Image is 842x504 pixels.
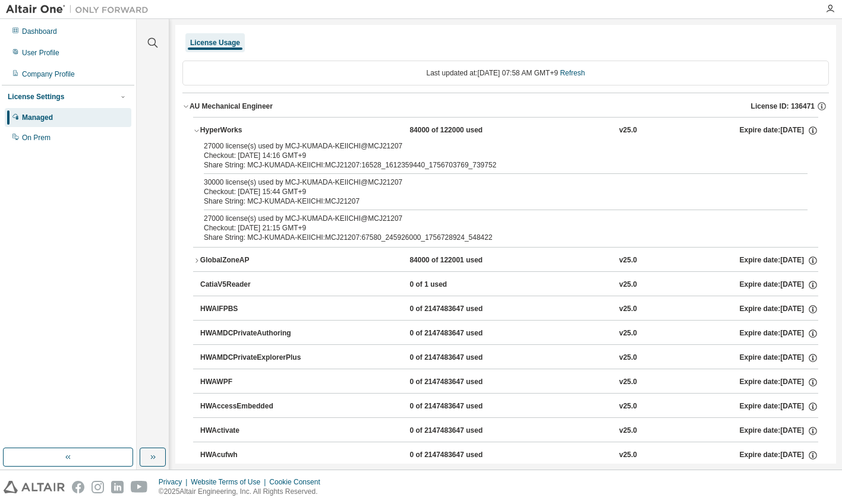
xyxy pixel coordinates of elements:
div: Company Profile [22,69,75,79]
button: CatiaV5Reader0 of 1 usedv25.0Expire date:[DATE] [200,272,818,298]
div: Cookie Consent [269,477,327,487]
div: v25.0 [619,125,637,136]
div: Expire date: [DATE] [739,426,818,436]
div: 30000 license(s) used by MCJ-KUMADA-KEIICHI@MCJ21207 [204,177,779,187]
button: GlobalZoneAP84000 of 122001 usedv25.0Expire date:[DATE] [193,248,818,274]
div: 27000 license(s) used by MCJ-KUMADA-KEIICHI@MCJ21207 [204,141,779,151]
div: Expire date: [DATE] [739,255,818,266]
div: v25.0 [619,450,637,461]
div: Share String: MCJ-KUMADA-KEIICHI:MCJ21207:16528_1612359440_1756703769_739752 [204,160,779,170]
div: 0 of 2147483647 used [409,328,516,339]
img: altair_logo.svg [4,481,65,493]
div: v25.0 [619,401,637,412]
div: CatiaV5Reader [200,280,307,290]
div: Expire date: [DATE] [739,125,818,136]
div: Expire date: [DATE] [739,328,818,339]
div: 84000 of 122001 used [409,255,516,266]
div: v25.0 [619,304,637,315]
div: Website Terms of Use [191,477,269,487]
div: HWActivate [200,426,307,436]
img: youtube.svg [131,481,148,493]
div: Expire date: [DATE] [739,353,818,363]
div: Dashboard [22,27,57,36]
div: v25.0 [619,377,637,388]
div: v25.0 [619,255,637,266]
div: 0 of 2147483647 used [409,353,516,363]
div: Expire date: [DATE] [739,304,818,315]
button: HWAccessEmbedded0 of 2147483647 usedv25.0Expire date:[DATE] [200,394,818,420]
img: facebook.svg [72,481,84,493]
span: License ID: 136471 [751,102,815,111]
div: Privacy [159,477,191,487]
div: HWAWPF [200,377,307,388]
div: Share String: MCJ-KUMADA-KEIICHI:MCJ21207 [204,196,779,206]
div: HWAcufwh [200,450,307,461]
div: Expire date: [DATE] [739,450,818,461]
div: AU Mechanical Engineer [190,102,273,111]
button: HWAMDCPrivateAuthoring0 of 2147483647 usedv25.0Expire date:[DATE] [200,321,818,347]
div: Expire date: [DATE] [739,377,818,388]
button: HWAWPF0 of 2147483647 usedv25.0Expire date:[DATE] [200,369,818,395]
div: Expire date: [DATE] [739,280,818,290]
div: v25.0 [619,353,637,363]
div: HyperWorks [200,125,307,136]
div: 0 of 2147483647 used [409,450,516,461]
img: linkedin.svg [111,481,124,493]
button: HWAIFPBS0 of 2147483647 usedv25.0Expire date:[DATE] [200,296,818,322]
button: AU Mechanical EngineerLicense ID: 136471 [182,93,829,119]
p: © 2025 Altair Engineering, Inc. All Rights Reserved. [159,487,327,497]
div: HWAIFPBS [200,304,307,315]
div: On Prem [22,133,51,142]
div: Expire date: [DATE] [739,401,818,412]
div: Managed [22,113,53,122]
div: Checkout: [DATE] 21:15 GMT+9 [204,223,779,233]
div: v25.0 [619,426,637,436]
button: HWAcufwh0 of 2147483647 usedv25.0Expire date:[DATE] [200,442,818,468]
div: GlobalZoneAP [200,255,307,266]
div: HWAMDCPrivateExplorerPlus [200,353,307,363]
div: 0 of 2147483647 used [409,304,516,315]
img: Altair One [6,4,154,15]
div: HWAMDCPrivateAuthoring [200,328,307,339]
div: User Profile [22,48,59,58]
button: HWAMDCPrivateExplorerPlus0 of 2147483647 usedv25.0Expire date:[DATE] [200,345,818,371]
div: Checkout: [DATE] 14:16 GMT+9 [204,151,779,160]
a: Refresh [560,69,585,77]
div: v25.0 [619,328,637,339]
div: Last updated at: [DATE] 07:58 AM GMT+9 [182,61,829,85]
div: 27000 license(s) used by MCJ-KUMADA-KEIICHI@MCJ21207 [204,214,779,223]
div: v25.0 [619,280,637,290]
button: HWActivate0 of 2147483647 usedv25.0Expire date:[DATE] [200,418,818,444]
img: instagram.svg [92,481,104,493]
div: License Settings [8,92,64,102]
div: License Usage [190,38,240,47]
button: HyperWorks84000 of 122000 usedv25.0Expire date:[DATE] [193,118,818,144]
div: 0 of 2147483647 used [409,426,516,436]
div: 0 of 1 used [409,280,516,290]
div: 84000 of 122000 used [409,125,516,136]
div: Share String: MCJ-KUMADA-KEIICHI:MCJ21207:67580_245926000_1756728924_548422 [204,233,779,242]
div: HWAccessEmbedded [200,401,307,412]
div: 0 of 2147483647 used [409,377,516,388]
div: 0 of 2147483647 used [409,401,516,412]
div: Checkout: [DATE] 15:44 GMT+9 [204,187,779,196]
